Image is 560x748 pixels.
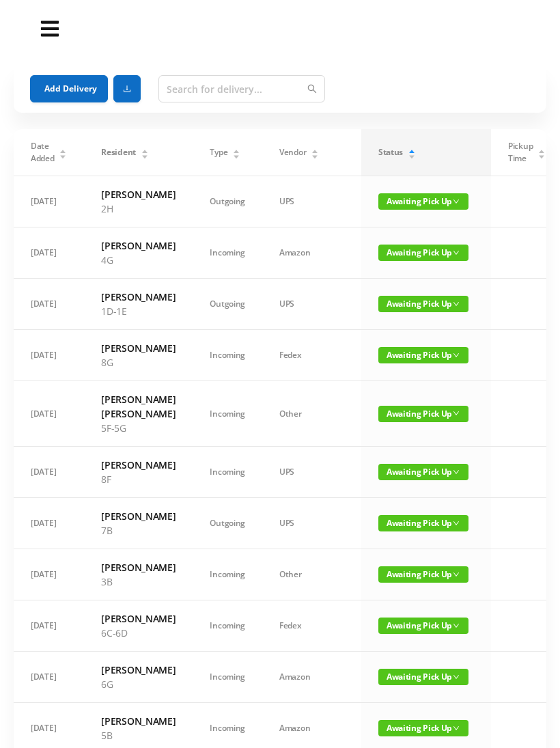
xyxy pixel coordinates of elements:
[101,187,176,202] h6: [PERSON_NAME]
[101,458,176,472] h6: [PERSON_NAME]
[193,176,262,227] td: Outgoing
[233,153,240,157] i: icon: caret-down
[101,728,176,743] p: 5B
[101,341,176,355] h6: [PERSON_NAME]
[14,549,84,600] td: [DATE]
[311,148,319,156] div: Sort
[378,515,468,531] span: Awaiting Pick Up
[101,523,176,538] p: 7B
[101,146,136,158] span: Resident
[262,447,361,498] td: UPS
[453,571,460,578] i: icon: down
[101,509,176,523] h6: [PERSON_NAME]
[453,674,460,680] i: icon: down
[453,520,460,527] i: icon: down
[453,410,460,417] i: icon: down
[101,560,176,574] h6: [PERSON_NAME]
[141,153,148,157] i: icon: caret-down
[59,148,67,156] div: Sort
[101,253,176,267] p: 4G
[508,140,533,165] span: Pickup Time
[262,498,361,549] td: UPS
[158,75,325,102] input: Search for delivery...
[262,652,361,703] td: Amazon
[14,227,84,279] td: [DATE]
[193,279,262,330] td: Outgoing
[307,84,317,94] i: icon: search
[141,148,149,156] div: Sort
[113,75,141,102] button: icon: download
[101,611,176,626] h6: [PERSON_NAME]
[101,421,176,435] p: 5F-5G
[311,153,319,157] i: icon: caret-down
[101,574,176,589] p: 3B
[101,663,176,677] h6: [PERSON_NAME]
[453,622,460,629] i: icon: down
[101,677,176,691] p: 6G
[232,148,240,156] div: Sort
[408,148,415,152] i: icon: caret-up
[193,600,262,652] td: Incoming
[193,227,262,279] td: Incoming
[538,148,546,152] i: icon: caret-up
[101,355,176,370] p: 8G
[378,406,468,422] span: Awaiting Pick Up
[30,75,108,102] button: Add Delivery
[262,227,361,279] td: Amazon
[193,447,262,498] td: Incoming
[14,600,84,652] td: [DATE]
[378,566,468,583] span: Awaiting Pick Up
[101,472,176,486] p: 8F
[537,148,546,156] div: Sort
[378,464,468,480] span: Awaiting Pick Up
[14,279,84,330] td: [DATE]
[193,381,262,447] td: Incoming
[14,176,84,227] td: [DATE]
[193,549,262,600] td: Incoming
[233,148,240,152] i: icon: caret-up
[378,347,468,363] span: Awaiting Pick Up
[141,148,148,152] i: icon: caret-up
[453,198,460,205] i: icon: down
[453,249,460,256] i: icon: down
[378,669,468,685] span: Awaiting Pick Up
[101,290,176,304] h6: [PERSON_NAME]
[193,652,262,703] td: Incoming
[453,301,460,307] i: icon: down
[378,720,468,736] span: Awaiting Pick Up
[262,600,361,652] td: Fedex
[408,148,416,156] div: Sort
[311,148,319,152] i: icon: caret-up
[408,153,415,157] i: icon: caret-down
[378,245,468,261] span: Awaiting Pick Up
[59,153,67,157] i: icon: caret-down
[14,330,84,381] td: [DATE]
[101,392,176,421] h6: [PERSON_NAME] [PERSON_NAME]
[14,652,84,703] td: [DATE]
[101,202,176,216] p: 2H
[101,304,176,318] p: 1D-1E
[262,330,361,381] td: Fedex
[262,381,361,447] td: Other
[378,618,468,634] span: Awaiting Pick Up
[14,381,84,447] td: [DATE]
[453,352,460,359] i: icon: down
[101,238,176,253] h6: [PERSON_NAME]
[59,148,67,152] i: icon: caret-up
[101,714,176,728] h6: [PERSON_NAME]
[193,330,262,381] td: Incoming
[378,296,468,312] span: Awaiting Pick Up
[210,146,227,158] span: Type
[14,498,84,549] td: [DATE]
[262,176,361,227] td: UPS
[193,498,262,549] td: Outgoing
[279,146,306,158] span: Vendor
[453,469,460,475] i: icon: down
[31,140,55,165] span: Date Added
[14,447,84,498] td: [DATE]
[262,549,361,600] td: Other
[378,193,468,210] span: Awaiting Pick Up
[262,279,361,330] td: UPS
[538,153,546,157] i: icon: caret-down
[453,725,460,732] i: icon: down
